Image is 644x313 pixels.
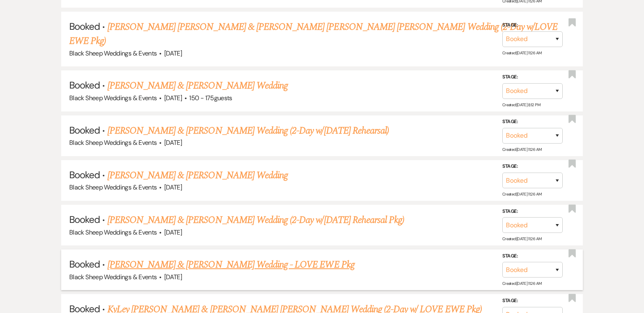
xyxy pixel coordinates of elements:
span: Created: [DATE] 11:26 AM [502,236,541,241]
span: Black Sheep Weddings & Events [69,273,157,281]
span: Created: [DATE] 8:12 PM [502,102,540,107]
span: Black Sheep Weddings & Events [69,49,157,58]
span: [DATE] [164,138,182,147]
label: Stage: [502,73,563,82]
span: Booked [69,169,100,181]
span: [DATE] [164,49,182,58]
a: [PERSON_NAME] & [PERSON_NAME] Wedding (2-Day w/[DATE] Rehearsal) [107,124,389,138]
span: Created: [DATE] 11:26 AM [502,281,541,286]
label: Stage: [502,162,563,171]
span: Black Sheep Weddings & Events [69,228,157,237]
span: Created: [DATE] 11:26 AM [502,50,541,56]
span: Booked [69,20,100,33]
span: [DATE] [164,228,182,237]
span: [DATE] [164,183,182,192]
label: Stage: [502,207,563,216]
a: [PERSON_NAME] & [PERSON_NAME] Wedding [107,168,288,183]
span: Booked [69,213,100,226]
span: Black Sheep Weddings & Events [69,138,157,147]
span: Booked [69,79,100,91]
a: [PERSON_NAME] [PERSON_NAME] & [PERSON_NAME] [PERSON_NAME] [PERSON_NAME] Wedding (2-Day w/LOVE EWE... [69,20,557,49]
span: [DATE] [164,94,182,102]
span: Created: [DATE] 11:26 AM [502,147,541,152]
label: Stage: [502,117,563,126]
label: Stage: [502,297,563,305]
span: Booked [69,258,100,270]
span: Booked [69,124,100,136]
span: Black Sheep Weddings & Events [69,94,157,102]
label: Stage: [502,21,563,30]
span: 150 - 175 guests [189,94,232,102]
span: [DATE] [164,273,182,281]
span: Created: [DATE] 11:26 AM [502,192,541,197]
a: [PERSON_NAME] & [PERSON_NAME] Wedding (2-Day w/[DATE] Rehearsal Pkg) [107,213,405,227]
span: Black Sheep Weddings & Events [69,183,157,192]
a: [PERSON_NAME] & [PERSON_NAME] Wedding - LOVE EWE Pkg [107,257,355,272]
a: [PERSON_NAME] & [PERSON_NAME] Wedding [107,78,288,93]
label: Stage: [502,252,563,261]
